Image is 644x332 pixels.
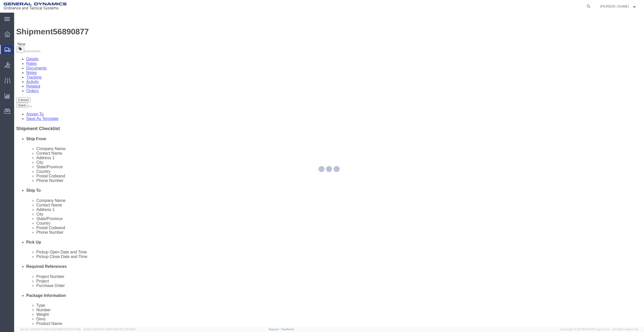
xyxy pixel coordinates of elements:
button: [PERSON_NAME] [600,3,637,9]
span: Copyright © [DATE]-[DATE] Agistix Inc., All Rights Reserved [560,327,638,331]
span: Client: 2025.19.0-129fbcf [83,328,136,331]
img: logo [4,3,67,10]
a: Support [269,328,281,331]
span: Justin Bowdich [600,4,629,9]
span: Server: 2025.19.0-d447cefac8f [20,328,81,331]
span: [DATE] 10:47:06 [60,328,81,331]
a: Feedback [281,328,294,331]
span: [DATE] 09:39:01 [115,328,136,331]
